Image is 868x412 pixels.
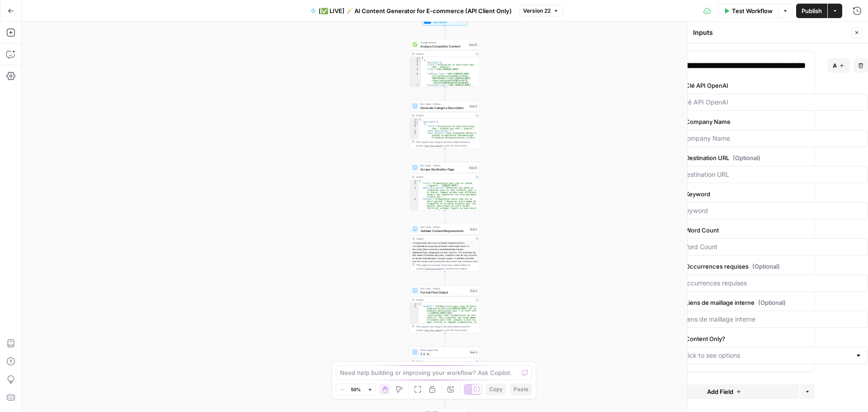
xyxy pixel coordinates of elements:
[425,329,442,331] span: Copy the output
[444,210,446,223] g: Edge from step_12 to step_2
[682,279,862,288] input: Occurrences requises
[682,315,862,324] input: Liens de maillage interne
[444,395,446,408] g: Edge from step_4 to end
[416,52,473,56] div: Output
[410,198,419,309] div: 4
[416,114,473,117] div: Output
[676,81,817,90] label: Clé API OpenAI
[410,187,419,198] div: 3
[420,225,467,229] span: Run Code · Python
[410,242,480,294] div: <l3>Ipsumdolor sita Cons ad Elitsed Doeiusmodt</i4> <u>LaBoreet.do mag aliqu enimadmi veniamquisn...
[693,28,848,37] div: Inputs
[410,64,421,68] div: 4
[676,334,817,343] label: Content Only?
[410,224,480,272] div: Run Code · PythonValidate Content RequirementsStep 2Output<l3>Ipsumdolor sita Cons ad Elitsed Doe...
[676,153,817,162] label: Destination URL
[802,6,822,15] span: Publish
[649,384,799,399] button: Add Field
[420,102,467,106] span: Run Code · Python
[410,285,480,333] div: Run Code · PythonFormat Final OutputStep 3Output{ "content":"<h2>Nourriture pour Chat de Qualité ...
[410,57,421,59] div: 1
[682,242,862,251] input: Word Count
[420,287,467,290] span: Run Code · Python
[416,121,419,123] span: Toggle code folding, rows 2 through 8
[444,87,446,100] g: Edge from step_10 to step_11
[410,125,419,130] div: 4
[420,351,467,356] span: 1, 2, 3...
[468,43,478,47] div: Step 10
[425,144,442,147] span: Copy the output
[410,118,419,121] div: 1
[682,134,862,143] input: Company Name
[682,170,862,179] input: Destination URL
[410,182,419,187] div: 2
[676,117,817,126] label: Company Name
[410,39,480,87] div: Google SearchAnalyze Competitor ContentStep 10Output[ { "position":1, "title":"Accessoires et nou...
[410,121,419,123] div: 2
[469,289,478,293] div: Step 3
[523,7,551,15] span: Version 22
[486,384,506,395] button: Copy
[468,166,478,170] div: Step 12
[433,19,456,24] span: Set Inputs
[416,118,419,121] span: Toggle code folding, rows 1 through 9
[416,360,473,363] div: Output
[752,262,780,271] span: (Optional)
[469,104,478,108] div: Step 11
[420,44,467,48] span: Analyze Competitor Content
[796,4,827,18] button: Publish
[420,290,467,294] span: Format Final Output
[410,123,419,125] div: 3
[420,41,467,44] span: Google Search
[676,298,817,307] label: Liens de maillage interne
[416,237,473,240] div: Output
[410,59,421,62] div: 2
[351,386,361,393] span: 50%
[420,105,467,110] span: Generate Category Description
[444,272,446,285] g: Edge from step_2 to step_3
[676,226,817,235] label: Word Count
[732,6,773,15] span: Test Workflow
[416,303,419,305] span: Toggle code folding, rows 1 through 3
[416,123,419,125] span: Toggle code folding, rows 3 through 7
[420,167,467,171] span: Scrape Destination Page
[416,263,478,270] div: This output is too large & has been abbreviated for review. to view the full content.
[410,303,419,305] div: 1
[410,68,421,73] div: 5
[418,57,421,59] span: Toggle code folding, rows 1 through 157
[758,298,786,307] span: (Optional)
[410,101,480,149] div: Run Code · PythonGenerate Category DescriptionStep 11Output{ "serp_data":[ { "title":"Accessoires...
[420,164,467,167] span: Run Code · Python
[682,206,862,215] input: Keyword
[682,351,851,360] input: Click to see options
[444,333,446,346] g: Edge from step_3 to step_4
[682,98,862,107] input: Clé API OpenAI
[469,227,478,231] div: Step 2
[425,267,442,270] span: Copy the output
[420,348,467,352] span: Write Liquid Text
[416,298,473,302] div: Output
[444,26,446,39] g: Edge from start to step_10
[319,6,512,15] span: [✅ LIVE] 🪄 AI Content Generator for E-commerce (API Client Only)
[410,73,421,84] div: 6
[416,325,478,332] div: This output is too large & has been abbreviated for review. to view the full content.
[833,61,836,70] span: Add field to group
[410,162,480,210] div: Run Code · PythonScrape Destination PageStep 12Output{ "title":"Alimentation pour chat et chaton,...
[676,262,817,271] label: Occurrences requises
[469,350,478,354] div: Step 4
[514,385,528,393] span: Paste
[827,58,850,73] button: Add field to group
[489,385,503,393] span: Copy
[416,180,419,182] span: Toggle code folding, rows 1 through 5
[410,84,421,89] div: 7
[410,62,421,64] div: 3
[305,4,517,18] button: [✅ LIVE] 🪄 AI Content Generator for E-commerce (API Client Only)
[519,5,563,17] button: Version 22
[410,132,419,259] div: 6
[707,387,733,396] span: Add Field
[410,130,419,132] div: 5
[676,189,817,199] label: Keyword
[418,59,421,62] span: Toggle code folding, rows 2 through 31
[510,384,532,395] button: Paste
[444,149,446,162] g: Edge from step_11 to step_12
